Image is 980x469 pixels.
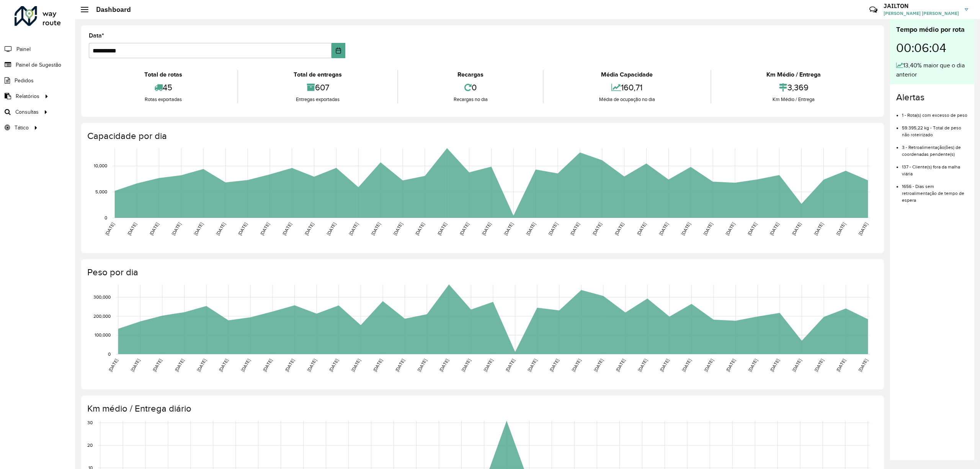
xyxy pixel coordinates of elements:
[896,92,968,103] h4: Alertas
[306,358,317,373] text: [DATE]
[902,138,968,158] li: 3 - Retroalimentação(ões) de coordenadas pendente(s)
[902,177,968,204] li: 1656 - Dias sem retroalimentação de tempo de espera
[193,222,204,236] text: [DATE]
[747,358,758,373] text: [DATE]
[791,358,802,373] text: [DATE]
[902,119,968,138] li: 59.395,22 kg - Total de peso não roteirizado
[16,61,61,69] span: Painel de Sugestão
[196,358,207,373] text: [DATE]
[680,222,691,236] text: [DATE]
[436,222,448,236] text: [DATE]
[813,358,825,373] text: [DATE]
[332,43,345,58] button: Choose Date
[835,222,846,236] text: [DATE]
[259,222,270,236] text: [DATE]
[237,222,248,236] text: [DATE]
[813,222,824,236] text: [DATE]
[126,222,137,236] text: [DATE]
[482,358,493,373] text: [DATE]
[438,358,449,373] text: [DATE]
[174,358,185,373] text: [DATE]
[108,358,119,373] text: [DATE]
[104,222,115,236] text: [DATE]
[713,70,874,79] div: Km Médio / Entrega
[896,25,968,35] div: Tempo médio por rota
[152,358,163,373] text: [DATE]
[400,96,541,103] div: Recargas no dia
[896,61,968,79] div: 13,40% maior que o dia anterior
[902,106,968,119] li: 1 - Rota(s) com excesso de peso
[637,358,648,373] text: [DATE]
[87,443,93,448] text: 20
[725,358,736,373] text: [DATE]
[108,351,111,356] text: 0
[400,70,541,79] div: Recargas
[215,222,226,236] text: [DATE]
[281,222,292,236] text: [DATE]
[746,222,758,236] text: [DATE]
[702,222,714,236] text: [DATE]
[328,358,339,373] text: [DATE]
[326,222,337,236] text: [DATE]
[461,358,472,373] text: [DATE]
[95,189,107,194] text: 5,000
[636,222,647,236] text: [DATE]
[505,358,516,373] text: [DATE]
[769,222,780,236] text: [DATE]
[681,358,692,373] text: [DATE]
[87,131,876,142] h4: Capacidade por dia
[89,31,104,40] label: Data
[372,358,383,373] text: [DATE]
[546,79,708,96] div: 160,71
[769,358,780,373] text: [DATE]
[392,222,403,236] text: [DATE]
[659,358,670,373] text: [DATE]
[571,358,582,373] text: [DATE]
[546,96,708,103] div: Média de ocupação no dia
[416,358,428,373] text: [DATE]
[857,222,869,236] text: [DATE]
[527,358,538,373] text: [DATE]
[87,267,876,278] h4: Peso por dia
[262,358,273,373] text: [DATE]
[16,92,39,100] span: Relatórios
[593,358,604,373] text: [DATE]
[240,79,395,96] div: 607
[414,222,425,236] text: [DATE]
[615,358,626,373] text: [DATE]
[658,222,669,236] text: [DATE]
[95,333,111,338] text: 100,000
[703,358,714,373] text: [DATE]
[88,5,131,14] h2: Dashboard
[481,222,492,236] text: [DATE]
[93,294,111,299] text: 300,000
[16,45,31,53] span: Painel
[149,222,160,236] text: [DATE]
[884,2,959,10] h3: JAILTON
[218,358,229,373] text: [DATE]
[549,358,560,373] text: [DATE]
[614,222,625,236] text: [DATE]
[93,314,111,319] text: 200,000
[902,158,968,177] li: 137 - Cliente(s) fora da malha viária
[304,222,315,236] text: [DATE]
[547,222,559,236] text: [DATE]
[896,35,968,61] div: 00:06:04
[591,222,603,236] text: [DATE]
[503,222,514,236] text: [DATE]
[171,222,182,236] text: [DATE]
[15,77,34,85] span: Pedidos
[857,358,869,373] text: [DATE]
[459,222,470,236] text: [DATE]
[91,79,235,96] div: 45
[865,2,882,18] a: Contato Rápido
[240,96,395,103] div: Entregas exportadas
[15,124,29,132] span: Tático
[835,358,846,373] text: [DATE]
[569,222,580,236] text: [DATE]
[370,222,381,236] text: [DATE]
[348,222,359,236] text: [DATE]
[791,222,802,236] text: [DATE]
[400,79,541,96] div: 0
[105,215,107,220] text: 0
